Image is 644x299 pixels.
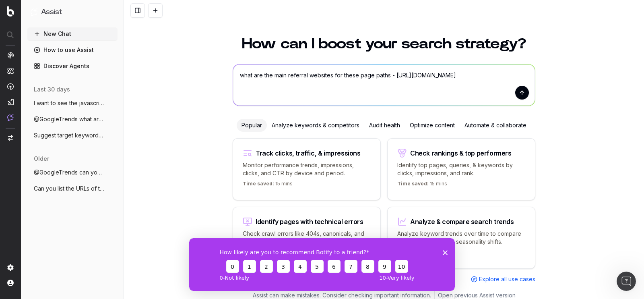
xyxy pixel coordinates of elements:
[233,64,535,106] textarea: what are the main referral websites for these page paths - [URL][DOMAIN_NAME]
[7,264,14,271] img: Setting
[27,44,118,56] a: How to use Assist
[27,113,118,126] button: @GoogleTrends what are key trends relati
[397,230,525,246] p: Analyze keyword trends over time to compare popularity and detect seasonality shifts.
[7,99,14,105] img: Studio
[34,155,49,163] span: older
[8,135,13,141] img: Switch project
[34,115,105,123] span: @GoogleTrends what are key trends relati
[237,119,267,132] div: Popular
[189,238,455,291] iframe: Survey from Botify
[267,119,364,132] div: Analyze keywords & competitors
[27,97,118,110] button: I want to see the javascript usage of th
[34,99,105,107] span: I want to see the javascript usage of th
[34,185,105,193] span: Can you list the URLs of the inlinks and
[243,181,293,190] p: 15 mins
[27,182,118,195] button: Can you list the URLs of the inlinks and
[243,181,274,187] span: Time saved:
[397,181,447,190] p: 15 mins
[243,161,371,177] p: Monitor performance trends, impressions, clicks, and CTR by device and period.
[460,119,531,132] div: Automate & collaborate
[479,275,535,283] span: Explore all use cases
[410,218,514,225] div: Analyze & compare search trends
[34,168,105,176] span: @GoogleTrends can you highlight health t
[397,181,429,187] span: Time saved:
[27,60,118,73] a: Discover Agents
[256,150,361,156] div: Track clicks, traffic, & impressions
[7,280,14,286] img: My account
[7,52,14,58] img: Analytics
[34,131,105,139] span: Suggest target keywords for this page: h
[34,85,70,93] span: last 30 days
[31,6,114,18] button: Assist
[471,275,535,283] a: Explore all use cases
[256,218,363,225] div: Identify pages with technical errors
[397,161,525,177] p: Identify top pages, queries, & keywords by clicks, impressions, and rank.
[233,37,535,51] h1: How can I boost your search strategy?
[7,83,14,90] img: Activation
[27,27,118,40] button: New Chat
[7,67,14,74] img: Intelligence
[7,6,14,17] img: Botify logo
[27,129,118,142] button: Suggest target keywords for this page: h
[7,114,14,121] img: Assist
[405,119,460,132] div: Optimize content
[243,230,371,246] p: Check crawl errors like 404s, canonicals, and noindex.
[27,166,118,179] button: @GoogleTrends can you highlight health t
[31,8,38,16] img: Assist
[364,119,405,132] div: Audit health
[410,150,512,156] div: Check rankings & top performers
[617,272,636,291] iframe: Intercom live chat
[41,6,62,18] h1: Assist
